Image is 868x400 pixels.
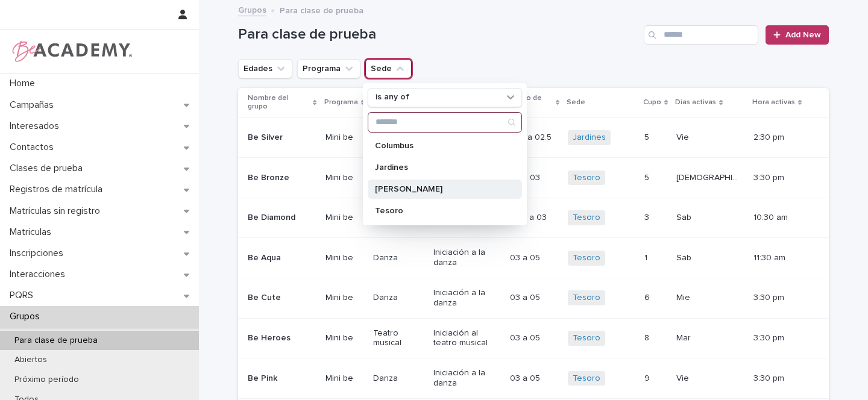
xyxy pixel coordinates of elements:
[325,373,363,384] p: Mini be
[10,39,133,63] img: WPrjXfSUmiLcdUfaYY4Q
[676,290,693,303] p: Mie
[675,96,716,109] p: Días activas
[433,368,500,389] p: Iniciación a la danza
[573,333,600,343] a: Tesoro
[325,173,363,183] p: Mini be
[297,59,360,78] button: Programa
[676,331,693,343] p: Mar
[644,290,652,303] p: 6
[644,331,652,343] p: 8
[5,290,43,301] p: PQRS
[753,253,810,263] p: 11:30 am
[5,99,63,111] p: Campañas
[238,318,829,358] tr: Be HeroesMini beTeatro musicalIniciación al teatro musical03 a 0503 a 05 Tesoro 88 MarMar 3:30 pm
[753,293,810,303] p: 3:30 pm
[325,133,363,143] p: Mini be
[373,328,424,349] p: Teatro musical
[785,31,821,39] span: Add New
[433,288,500,308] p: Iniciación a la danza
[373,293,424,303] p: Danza
[325,213,363,223] p: Mini be
[644,25,758,45] input: Search
[573,173,600,183] a: Tesoro
[676,371,691,384] p: Vie
[676,170,746,183] p: [DEMOGRAPHIC_DATA]
[5,120,69,132] p: Interesados
[644,210,652,223] p: 3
[510,251,542,263] p: 03 a 05
[753,173,810,183] p: 3:30 pm
[325,253,363,263] p: Mini be
[375,142,503,150] p: Columbus
[753,333,810,343] p: 3:30 pm
[368,112,522,133] div: Search
[676,210,694,223] p: Sab
[238,26,639,43] h1: Para clase de prueba
[510,331,542,343] p: 03 a 05
[238,59,292,78] button: Edades
[5,227,61,238] p: Matriculas
[766,25,829,45] a: Add New
[573,373,600,384] a: Tesoro
[375,185,503,193] p: [PERSON_NAME]
[238,238,829,278] tr: Be AquaMini beDanzaIniciación a la danza03 a 0503 a 05 Tesoro 11 SabSab 11:30 am
[644,251,650,263] p: 1
[248,92,310,114] p: Nombre del grupo
[753,213,810,223] p: 10:30 am
[433,248,500,268] p: Iniciación a la danza
[5,375,89,385] p: Próximo período
[5,248,73,259] p: Inscripciones
[644,130,652,143] p: 5
[375,163,503,172] p: Jardines
[238,358,829,399] tr: Be PinkMini beDanzaIniciación a la danza03 a 0503 a 05 Tesoro 99 VieVie 3:30 pm
[567,96,585,109] p: Sede
[676,251,694,263] p: Sab
[5,336,107,346] p: Para clase de prueba
[325,333,363,343] p: Mini be
[510,210,549,223] p: 02.5 a 03
[433,328,500,349] p: Iniciación al teatro musical
[5,311,49,322] p: Grupos
[644,371,652,384] p: 9
[5,355,57,365] p: Abiertos
[248,373,315,384] p: Be Pink
[510,290,542,303] p: 03 a 05
[248,293,315,303] p: Be Cute
[752,96,795,109] p: Hora activas
[5,269,75,280] p: Interacciones
[248,333,315,343] p: Be Heroes
[324,96,358,109] p: Programa
[248,253,315,263] p: Be Aqua
[573,133,606,143] a: Jardines
[248,133,315,143] p: Be Silver
[368,113,521,132] input: Search
[375,207,503,215] p: Tesoro
[753,373,810,384] p: 3:30 pm
[573,293,600,303] a: Tesoro
[373,253,424,263] p: Danza
[238,2,266,16] a: Grupos
[753,133,810,143] p: 2:30 pm
[5,142,63,153] p: Contactos
[248,213,315,223] p: Be Diamond
[280,3,363,16] p: Para clase de prueba
[376,92,409,102] p: is any of
[573,213,600,223] a: Tesoro
[510,130,554,143] p: 01.5 a 02.5
[5,78,45,89] p: Home
[5,163,92,174] p: Clases de prueba
[5,205,110,217] p: Matrículas sin registro
[365,59,412,78] button: Sede
[248,173,315,183] p: Be Bronze
[373,373,424,384] p: Danza
[644,170,652,183] p: 5
[5,184,112,195] p: Registros de matrícula
[573,253,600,263] a: Tesoro
[509,92,553,114] p: Rango de edad
[676,130,691,143] p: Vie
[238,117,829,158] tr: Be SilverMini beDanza / músicaIniciación artística01.5 a 02.501.5 a 02.5 Jardines 55 VieVie 2:30 pm
[238,198,829,238] tr: Be DiamondMini beDanza / músicaIniciación artística02.5 a 0302.5 a 03 Tesoro 33 SabSab 10:30 am
[510,371,542,384] p: 03 a 05
[643,96,661,109] p: Cupo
